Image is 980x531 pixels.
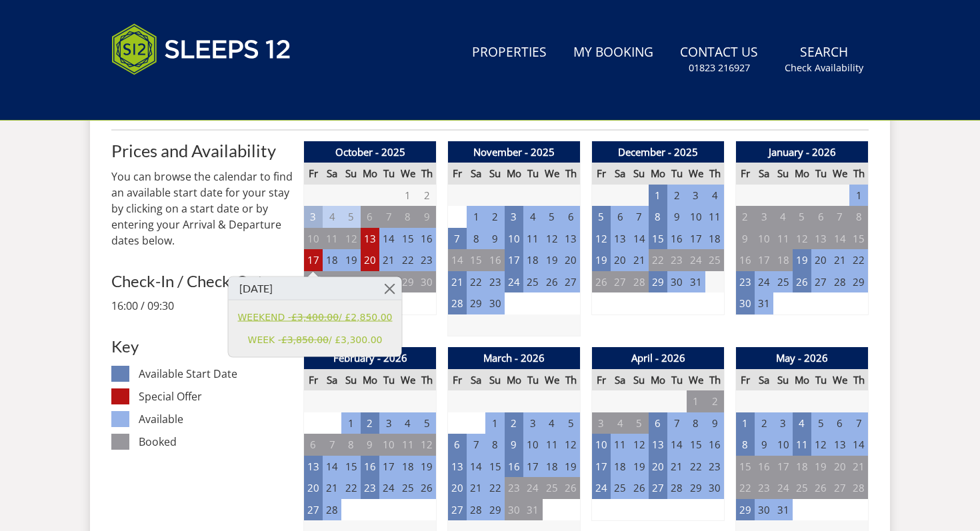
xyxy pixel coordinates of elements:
th: Sa [323,163,341,185]
th: December - 2025 [592,141,725,163]
th: We [831,163,849,185]
th: Mo [505,369,523,391]
th: Tu [379,163,398,185]
th: Tu [379,369,398,391]
td: 24 [755,271,773,293]
td: 27 [811,271,830,293]
td: 17 [773,456,792,478]
td: 23 [705,456,724,478]
td: 21 [849,456,868,478]
td: 10 [379,434,398,456]
th: Fr [304,369,323,391]
dd: Available Start Date [139,366,293,382]
td: 31 [687,271,705,293]
td: 19 [592,249,611,271]
td: 24 [304,271,323,293]
td: 21 [629,249,648,271]
td: 6 [611,206,629,228]
td: 1 [467,206,485,228]
td: 16 [417,228,436,250]
td: 28 [831,271,849,293]
td: 15 [649,228,667,250]
td: 15 [399,228,417,250]
td: 29 [649,271,667,293]
td: 17 [523,456,542,478]
td: 4 [773,206,792,228]
td: 8 [687,412,705,434]
td: 7 [379,206,398,228]
td: 24 [687,249,705,271]
td: 12 [793,228,811,250]
h3: Key [111,338,293,355]
a: WEEKEND -£3,400.00/ £2,850.00 [238,310,393,324]
td: 16 [505,456,523,478]
td: 22 [687,456,705,478]
td: 19 [811,456,830,478]
th: Th [417,163,436,185]
td: 9 [361,434,379,456]
td: 4 [323,206,341,228]
td: 10 [755,228,773,250]
td: 20 [831,456,849,478]
td: 6 [831,412,849,434]
td: 14 [849,434,868,456]
td: 2 [705,390,724,412]
th: Tu [811,163,830,185]
td: 21 [323,477,341,499]
td: 2 [505,412,523,434]
th: Mo [793,369,811,391]
td: 5 [811,412,830,434]
td: 17 [687,228,705,250]
th: Th [849,163,868,185]
td: 5 [629,412,648,434]
td: 3 [773,412,792,434]
td: 12 [543,228,561,250]
td: 12 [592,228,611,250]
h3: Check-In / Check-Out [111,272,293,290]
th: We [831,369,849,391]
td: 18 [543,456,561,478]
th: Sa [467,163,485,185]
td: 11 [611,434,629,456]
th: Fr [304,163,323,185]
td: 13 [649,434,667,456]
th: Su [485,369,504,391]
th: April - 2026 [592,347,725,369]
a: Contact Us01823 216927 [675,38,763,81]
td: 28 [448,292,467,314]
td: 17 [505,249,523,271]
p: 16:00 / 09:30 [111,298,293,314]
th: Su [485,163,504,185]
a: SearchCheck Availability [779,38,869,81]
a: My Booking [568,38,659,68]
td: 7 [467,434,485,456]
td: 8 [341,434,360,456]
td: 14 [629,228,648,250]
th: Th [417,369,436,391]
th: Th [561,163,580,185]
td: 9 [667,206,686,228]
th: We [543,163,561,185]
td: 9 [505,434,523,456]
td: 30 [667,271,686,293]
iframe: Customer reviews powered by Trustpilot [105,91,245,102]
td: 18 [611,456,629,478]
th: Mo [505,163,523,185]
td: 19 [341,249,360,271]
td: 7 [629,206,648,228]
td: 20 [649,456,667,478]
th: We [543,369,561,391]
td: 7 [849,412,868,434]
td: 4 [543,412,561,434]
td: 17 [755,249,773,271]
a: Prices and Availability [111,141,293,160]
td: 11 [543,434,561,456]
td: 27 [561,271,580,293]
td: 7 [667,412,686,434]
td: 18 [523,249,542,271]
dd: Available [139,411,293,427]
td: 10 [523,434,542,456]
td: 2 [755,412,773,434]
td: 21 [448,271,467,293]
td: 17 [379,456,398,478]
